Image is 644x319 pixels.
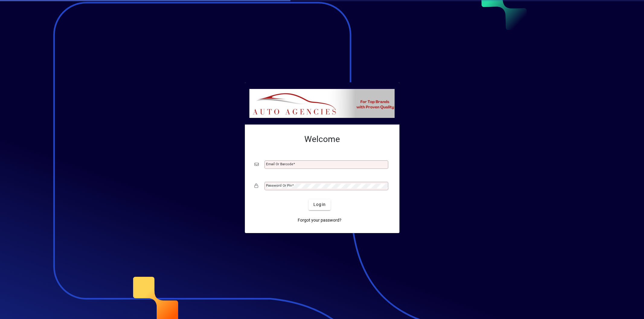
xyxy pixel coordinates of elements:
[298,217,341,223] span: Forgot your password?
[266,162,293,166] mat-label: Email or Barcode
[309,199,331,210] button: Login
[266,183,292,188] mat-label: Password or Pin
[255,134,390,144] h2: Welcome
[295,215,344,226] a: Forgot your password?
[313,201,326,208] span: Login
